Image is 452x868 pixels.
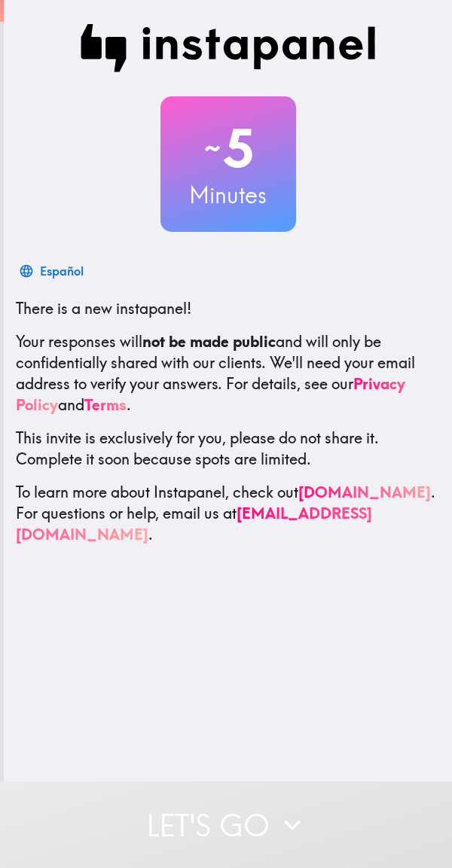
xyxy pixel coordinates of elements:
[160,179,296,211] h3: Minutes
[16,504,372,544] a: [EMAIL_ADDRESS][DOMAIN_NAME]
[16,428,440,470] p: This invite is exclusively for you, please do not share it. Complete it soon because spots are li...
[298,483,431,501] a: [DOMAIN_NAME]
[160,117,296,179] h2: 5
[16,331,440,416] p: Your responses will and will only be confidentially shared with our clients. We'll need your emai...
[16,256,90,286] button: Español
[16,299,191,318] span: There is a new instapanel!
[84,395,127,414] a: Terms
[142,332,276,351] b: not be made public
[40,260,84,282] div: Español
[16,374,405,414] a: Privacy Policy
[16,482,440,545] p: To learn more about Instapanel, check out . For questions or help, email us at .
[202,126,223,171] span: ~
[81,24,376,72] img: Instapanel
